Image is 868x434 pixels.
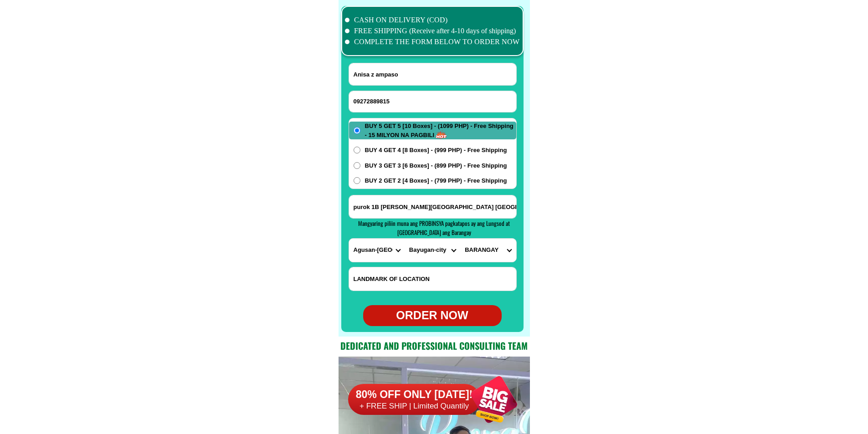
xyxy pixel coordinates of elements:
[354,162,360,169] input: BUY 3 GET 3 [6 Boxes] - (899 PHP) - Free Shipping
[365,176,507,185] span: BUY 2 GET 2 [4 Boxes] - (799 PHP) - Free Shipping
[349,239,405,262] select: Select province
[365,161,507,170] span: BUY 3 GET 3 [6 Boxes] - (899 PHP) - Free Shipping
[460,239,516,262] select: Select commune
[358,219,510,237] span: Mangyaring piliin muna ang PROBINSYA pagkatapos ay ang Lungsod at [GEOGRAPHIC_DATA] ang Barangay
[354,127,360,134] input: BUY 5 GET 5 [10 Boxes] - (1099 PHP) - Free Shipping - 15 MILYON NA PAGBILI
[405,239,460,262] select: Select district
[365,122,516,139] span: BUY 5 GET 5 [10 Boxes] - (1099 PHP) - Free Shipping - 15 MILYON NA PAGBILI
[363,307,502,324] div: ORDER NOW
[345,36,520,47] li: COMPLETE THE FORM BELOW TO ORDER NOW
[354,147,360,153] input: BUY 4 GET 4 [8 Boxes] - (999 PHP) - Free Shipping
[348,388,480,402] h6: 80% OFF ONLY [DATE]!
[365,146,507,155] span: BUY 4 GET 4 [8 Boxes] - (999 PHP) - Free Shipping
[348,401,480,411] h6: + FREE SHIP | Limited Quantily
[354,177,360,184] input: BUY 2 GET 2 [4 Boxes] - (799 PHP) - Free Shipping
[349,195,516,218] input: Input address
[349,63,516,85] input: Input full_name
[339,339,530,352] h2: Dedicated and professional consulting team
[345,26,520,36] li: FREE SHIPPING (Receive after 4-10 days of shipping)
[345,15,520,26] li: CASH ON DELIVERY (COD)
[349,267,516,291] input: Input LANDMARKOFLOCATION
[349,91,516,112] input: Input phone_number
